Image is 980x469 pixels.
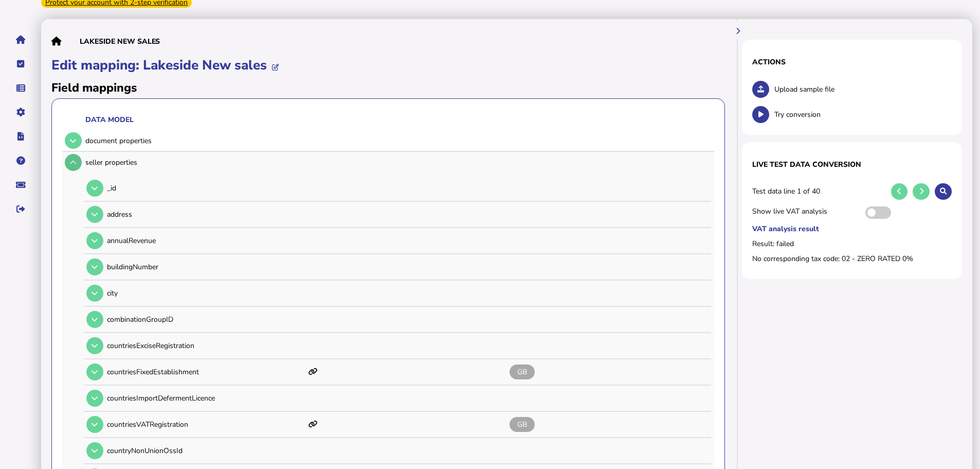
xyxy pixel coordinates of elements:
[80,37,160,46] div: Lakeside New sales
[86,416,103,433] button: Open
[86,206,103,223] button: Open
[85,158,711,167] div: seller properties
[774,84,952,94] span: Upload sample file
[86,258,103,275] button: Open
[86,285,103,302] button: Open
[107,236,305,246] p: annualRevenue
[86,232,103,249] button: Open
[85,114,711,125] th: Data model
[107,367,305,377] p: countriesFixedEstablishment
[51,80,725,96] h2: Field mappings
[107,420,305,429] p: countriesVATRegistration
[267,59,284,76] button: Edit mapping name
[107,262,305,272] p: buildingNumber
[10,77,31,99] button: Data manager
[752,224,952,234] label: VAT analysis result
[752,81,769,98] button: Upload sample file.
[107,393,305,403] p: countriesImportDefermentLicence
[510,364,535,379] span: GB
[51,56,725,77] h1: Edit mapping: Lakeside New sales
[65,132,82,149] button: Open
[86,337,103,354] button: Open
[107,341,305,351] p: countriesExciseRegistration
[752,57,952,67] h1: Actions
[752,206,860,219] span: Show live VAT analysis
[752,239,952,249] label: Result: failed
[107,183,305,193] p: _id
[510,417,535,432] span: GB
[10,198,31,220] button: Sign out
[752,186,885,196] span: Test data line 1 of 40
[752,254,952,264] label: No corresponding tax code: 02 - ZERO RATED 0%
[10,29,31,50] button: Home
[308,368,318,375] i: This item has mappings defined
[752,160,952,169] h1: Live test data conversion
[86,180,103,197] button: Open
[10,126,31,147] button: Developer hub links
[107,446,305,456] p: countryNonUnionOssId
[107,210,305,219] p: address
[10,174,31,196] button: Raise a support ticket
[10,150,31,171] button: Help pages
[65,154,82,171] button: Open
[86,442,103,459] button: Open
[86,311,103,328] button: Open
[752,106,769,123] button: Test conversion.
[86,390,103,407] button: Open
[10,53,31,75] button: Tasks
[308,421,318,428] i: This item has mappings defined
[730,23,747,40] button: Hide
[774,110,952,119] span: Try conversion
[86,363,103,380] button: Open
[107,288,305,298] p: city
[10,101,31,123] button: Manage settings
[107,315,305,324] p: combinationGroupID
[85,136,711,146] div: document properties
